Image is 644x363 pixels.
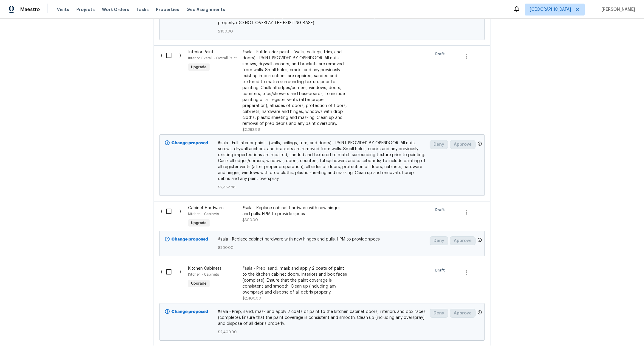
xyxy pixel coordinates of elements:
[57,7,69,13] span: Visits
[188,266,222,271] span: Kitchen Cabinets
[218,245,426,251] span: $300.00
[188,50,213,54] span: Interior Paint
[156,7,179,13] span: Properties
[218,140,426,182] span: #sala - Full Interior paint - (walls, ceilings, trim, and doors) - PAINT PROVIDED BY OPENDOOR. Al...
[242,128,260,131] span: $2,362.88
[171,141,208,145] b: Change proposed
[188,212,219,216] span: Kitchen - Cabinets
[450,309,476,318] button: Approve
[242,297,261,300] span: $2,400.00
[430,140,448,149] button: Deny
[171,237,208,241] b: Change proposed
[435,51,447,57] span: Draft
[159,264,186,303] div: ( )
[136,7,149,12] span: Tasks
[477,141,482,148] span: Only a market manager or an area construction manager can approve
[189,280,209,286] span: Upgrade
[242,205,347,217] div: #sala - Replace cabinet hardware with new hinges and pulls. HPM to provide specs
[218,236,426,242] span: #sala - Replace cabinet hardware with new hinges and pulls. HPM to provide specs
[218,309,426,327] span: #sala - Prep, sand, mask and apply 2 coats of paint to the kitchen cabinet doors, interiors and b...
[430,236,448,245] button: Deny
[477,238,482,244] span: Only a market manager or an area construction manager can approve
[76,7,95,13] span: Projects
[188,56,237,60] span: Interior Overall - Overall Paint
[218,28,426,34] span: $100.00
[188,273,219,276] span: Kitchen - Cabinets
[186,7,225,13] span: Geo Assignments
[599,7,635,13] span: [PERSON_NAME]
[242,49,347,127] div: #sala - Full Interior paint - (walls, ceilings, trim, and doors) - PAINT PROVIDED BY OPENDOOR. Al...
[450,140,476,149] button: Approve
[242,218,258,222] span: $300.00
[242,266,347,295] div: #sala - Prep, sand, mask and apply 2 coats of paint to the kitchen cabinet doors, interiors and b...
[171,310,208,314] b: Change proposed
[435,267,447,273] span: Draft
[189,220,209,226] span: Upgrade
[188,206,224,210] span: Cabinet Hardware
[189,64,209,70] span: Upgrade
[430,309,448,318] button: Deny
[218,329,426,335] span: $2,400.00
[159,47,186,134] div: ( )
[477,310,482,316] span: Only a market manager or an area construction manager can approve
[450,236,476,245] button: Approve
[530,7,571,13] span: [GEOGRAPHIC_DATA]
[102,7,129,13] span: Work Orders
[20,7,40,13] span: Maestro
[159,203,186,231] div: ( )
[435,207,447,213] span: Draft
[218,184,426,190] span: $2,362.88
